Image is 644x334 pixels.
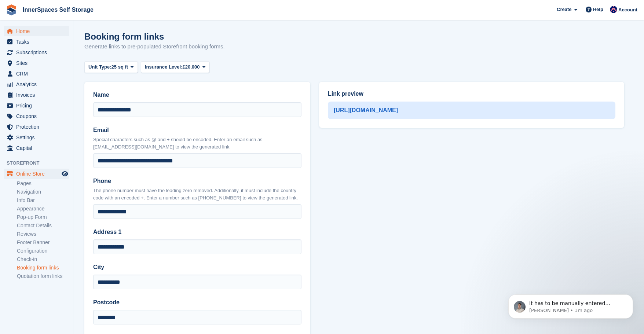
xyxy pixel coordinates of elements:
span: Storefront [7,159,73,167]
a: menu [4,100,69,111]
a: Check-in [17,256,69,263]
a: Info Bar [17,197,69,204]
label: Address 1 [93,228,301,236]
p: The phone number must have the leading zero removed. Additionally, it must include the country co... [93,187,301,201]
span: CRM [16,69,60,79]
span: Analytics [16,79,60,89]
a: menu [4,58,69,68]
a: menu [4,37,69,47]
a: [URL][DOMAIN_NAME] [334,106,398,115]
button: Insurance Level: £20,000 [141,61,209,73]
a: Contact Details [17,222,69,229]
a: Reviews [17,231,69,238]
img: Dominic Hampson [610,6,617,13]
label: Phone [93,177,301,186]
span: Invoices [16,90,60,100]
div: We would absolutely like to explore this feature [26,32,141,55]
label: Name [93,91,301,99]
div: It would be great to have a brief instructions so I can explore this. Great feature!! [32,60,135,82]
span: Pricing [16,100,60,111]
div: Dominic says… [6,8,141,32]
span: Unit Type: [88,63,111,71]
a: menu [4,79,69,89]
a: menu [4,122,69,132]
span: Settings [16,132,60,143]
div: Can we pull the customer data or is it manually entered. [32,205,135,219]
div: No, you can't add on discounts. It will use the current discount applied to that unit type on you... [6,92,120,194]
a: menu [4,47,69,58]
div: Close [129,3,142,16]
div: Dominic says… [6,200,141,229]
a: Navigation [17,188,69,195]
div: We would absolutely like to explore this feature [32,36,135,51]
span: Sites [16,58,60,68]
span: Capital [16,143,60,153]
span: Protection [16,122,60,132]
button: go back [5,3,19,17]
iframe: Intercom notifications message [497,279,644,330]
a: menu [4,111,69,121]
a: menu [4,132,69,143]
a: Pages [17,180,69,187]
textarea: Message… [6,225,140,237]
a: Footer Banner [17,239,69,246]
span: Subscriptions [16,47,60,58]
span: Coupons [16,111,60,121]
div: It would be great to have a brief instructions so I can explore this. Great feature!! [26,56,141,86]
a: menu [4,69,69,79]
label: Postcode [93,298,301,307]
button: Send a message… [126,237,138,249]
a: Preview store [61,169,69,178]
a: Configuration [17,247,69,254]
img: Profile image for Bradley [21,4,33,16]
span: Online Store [16,169,60,179]
a: Pop-up Form [17,214,69,221]
p: Generate links to pre-populated Storefront booking forms. [84,43,225,51]
a: Booking form links [17,264,69,271]
div: Can we pull the customer data or is it manually entered. [26,200,141,223]
a: menu [4,26,69,36]
div: Dominic says… [6,32,141,56]
a: Quotation form links [17,273,69,280]
a: menu [4,169,69,179]
button: Upload attachment [35,240,41,246]
h1: [PERSON_NAME] [36,4,83,9]
img: stora-icon-8386f47178a22dfd0bd8f6a31ec36ba5ce8667c1dd55bd0f319d3a0aa187defe.svg [6,4,17,15]
p: Special characters such as @ and + should be encoded. Enter an email such as [EMAIL_ADDRESS][DOMA... [93,136,301,150]
button: Unit Type: 25 sq ft [84,61,138,73]
span: Account [618,6,637,14]
span: Help [593,6,603,13]
div: Bradley says… [6,92,141,200]
span: Home [16,26,60,36]
a: Appearance [17,205,69,212]
a: menu [4,143,69,153]
h1: Booking form links [84,32,164,41]
div: Can we do any discoutns? Or would we send a discount code with it [26,8,141,31]
span: 25 sq ft [111,63,128,71]
label: City [93,263,301,272]
p: Active [36,9,50,16]
button: Home [115,3,129,17]
span: £20,000 [182,63,200,71]
span: Create [557,6,571,13]
div: Dominic says… [6,56,141,92]
button: Emoji picker [11,240,17,246]
a: InnerSpaces Self Storage [20,4,96,16]
label: Email [93,126,301,135]
div: I've enabled this for you. See below where you will find this. [12,136,114,150]
button: Gif picker [23,240,29,246]
span: Insurance Level: [145,63,183,71]
div: Can we do any discoutns? Or would we send a discount code with it [32,12,135,27]
span: Tasks [16,37,60,47]
div: No, you can't add on discounts. It will use the current discount applied to that unit type on you... [12,96,114,132]
h2: Link preview [328,91,615,97]
a: menu [4,90,69,100]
